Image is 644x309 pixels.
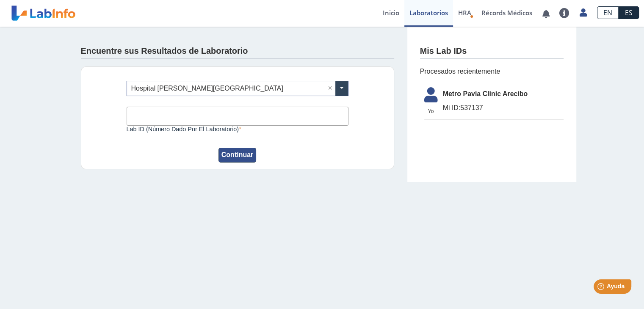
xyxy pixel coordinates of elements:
[218,148,257,163] button: Continuar
[443,104,461,111] span: Mi ID:
[443,89,564,99] span: Metro Pavia Clinic Arecibo
[619,6,639,19] a: ES
[419,108,443,115] span: Yo
[127,126,348,132] label: Lab ID (número dado por el laboratorio)
[569,276,635,300] iframe: Help widget launcher
[81,46,248,56] h4: Encuentre sus Resultados de Laboratorio
[443,103,564,113] span: 537137
[328,83,335,94] span: Clear all
[420,66,564,77] span: Procesados recientemente
[458,8,471,17] span: HRA
[420,46,467,56] h4: Mis Lab IDs
[597,6,619,19] a: EN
